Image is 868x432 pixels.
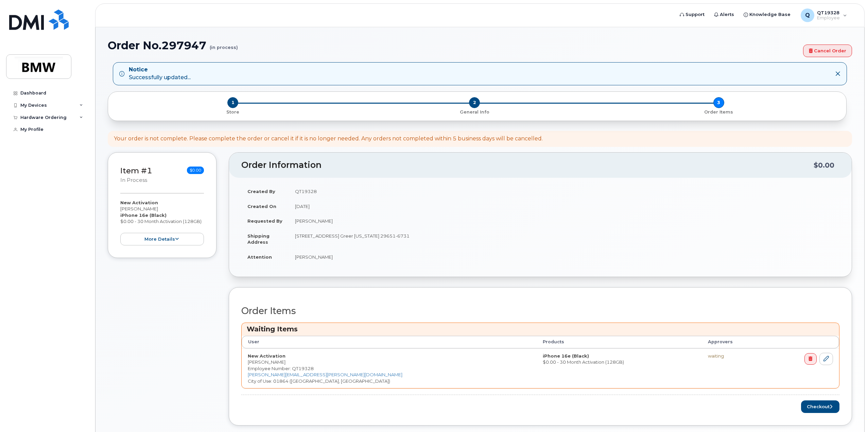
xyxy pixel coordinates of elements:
th: User [242,336,537,348]
td: QT19328 [289,184,839,199]
h1: Order No.297947 [108,39,800,51]
a: Item #1 [120,166,152,175]
td: [PERSON_NAME] [289,213,839,228]
strong: Notice [129,66,191,74]
strong: iPhone 16e (Black) [120,212,167,218]
td: [STREET_ADDRESS] Greer [US_STATE] 29651-6731 [289,228,839,249]
td: [DATE] [289,199,839,214]
h3: Waiting Items [247,325,834,334]
div: $0.00 [814,159,834,172]
strong: New Activation [120,200,158,205]
div: Your order is not complete. Please complete the order or cancel it if it is no longer needed. Any... [114,135,543,143]
th: Products [537,336,702,348]
strong: New Activation [248,353,285,359]
a: 2 General Info [352,108,597,115]
div: [PERSON_NAME] $0.00 - 30 Month Activation (128GB) [120,200,204,245]
span: 2 [469,97,480,108]
button: Checkout [801,400,839,413]
a: [PERSON_NAME][EMAIL_ADDRESS][PERSON_NAME][DOMAIN_NAME] [248,372,402,377]
p: General Info [355,109,594,115]
h2: Order Information [241,160,814,170]
td: [PERSON_NAME] [289,249,839,264]
td: $0.00 - 30 Month Activation (128GB) [537,348,702,388]
strong: iPhone 16e (Black) [543,353,589,359]
td: [PERSON_NAME] City of Use: 01864 ([GEOGRAPHIC_DATA], [GEOGRAPHIC_DATA]) [242,348,537,388]
strong: Requested By [247,218,282,224]
small: (in process) [210,39,238,50]
strong: Attention [247,254,272,260]
div: waiting [708,353,761,359]
span: Employee Number: QT19328 [248,366,314,371]
div: Successfully updated... [129,66,191,82]
strong: Created By [247,189,275,194]
small: in process [120,177,147,183]
a: Cancel Order [803,45,852,57]
h2: Order Items [241,306,839,316]
a: 1 Store [114,108,352,115]
th: Approvers [702,336,767,348]
span: $0.00 [187,167,204,174]
button: more details [120,233,204,245]
strong: Created On [247,204,276,209]
p: Store [116,109,350,115]
strong: Shipping Address [247,233,270,245]
span: 1 [227,97,238,108]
